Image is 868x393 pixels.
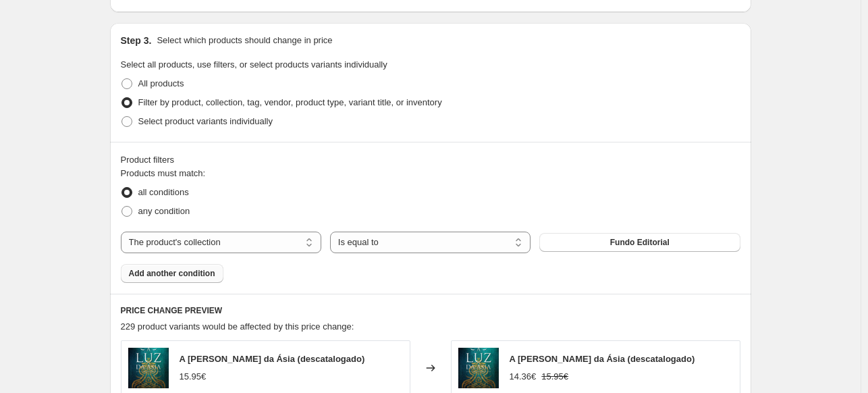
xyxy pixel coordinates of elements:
[138,187,189,197] span: all conditions
[121,305,740,316] h6: PRICE CHANGE PREVIEW
[128,348,169,388] img: a-luz-da-asia-448002_80x.jpg
[539,233,740,252] button: Fundo Editorial
[121,153,740,167] div: Product filters
[129,268,215,279] span: Add another condition
[121,59,387,70] span: Select all products, use filters, or select products variants individually
[510,354,695,364] span: A [PERSON_NAME] da Ásia (descatalogado)
[138,78,184,88] span: All products
[157,34,332,47] p: Select which products should change in price
[138,116,273,126] span: Select product variants individually
[121,321,354,332] span: 229 product variants would be affected by this price change:
[138,206,190,216] span: any condition
[510,370,537,384] div: 14.36€
[180,370,207,384] div: 15.95€
[121,34,152,47] h2: Step 3.
[458,348,499,388] img: a-luz-da-asia-448002_80x.jpg
[180,354,365,364] span: A [PERSON_NAME] da Ásia (descatalogado)
[121,168,206,178] span: Products must match:
[541,370,568,384] strike: 15.95€
[610,237,670,248] span: Fundo Editorial
[138,97,442,107] span: Filter by product, collection, tag, vendor, product type, variant title, or inventory
[121,264,223,283] button: Add another condition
